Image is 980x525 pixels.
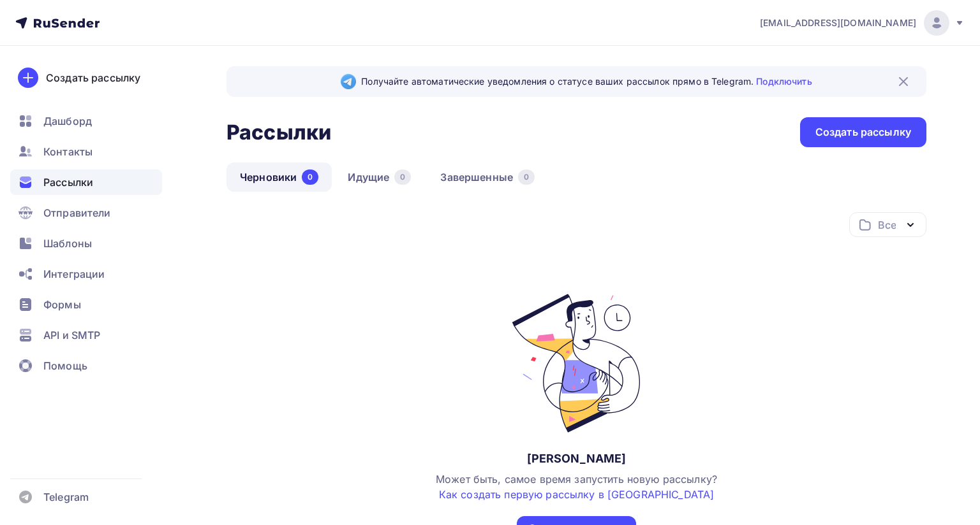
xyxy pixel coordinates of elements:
span: Telegram [43,489,89,505]
a: Завершенные0 [427,162,548,192]
div: Все [878,217,896,233]
img: Telegram [341,74,356,89]
a: Отправители [10,200,162,226]
a: [EMAIL_ADDRESS][DOMAIN_NAME] [760,10,965,36]
button: Все [849,212,926,237]
div: Создать рассылку [46,70,140,85]
span: Контакты [43,144,93,159]
a: Черновики0 [226,162,332,192]
a: Как создать первую рассылку в [GEOGRAPHIC_DATA] [439,488,715,501]
a: Дашборд [10,108,162,134]
span: Формы [43,297,81,312]
span: [EMAIL_ADDRESS][DOMAIN_NAME] [760,17,916,29]
a: Формы [10,292,162,317]
span: Отправители [43,205,111,220]
span: Получайте автоматические уведомления о статусе ваших рассылок прямо в Telegram. [361,75,812,88]
a: Рассылки [10,169,162,195]
div: 0 [394,169,411,185]
span: Интеграции [43,266,105,282]
a: Подключить [756,76,812,87]
a: Идущие0 [334,162,424,192]
div: 0 [518,169,535,185]
div: 0 [302,169,318,185]
h2: Рассылки [226,120,331,145]
span: Шаблоны [43,236,92,251]
a: Шаблоны [10,231,162,256]
span: API и SMTP [43,327,100,343]
div: [PERSON_NAME] [527,451,627,466]
span: Может быть, самое время запустить новую рассылку? [436,473,717,501]
div: Создать рассылку [815,125,911,140]
span: Помощь [43,358,87,373]
a: Контакты [10,139,162,164]
span: Дашборд [43,113,92,129]
span: Рассылки [43,175,93,190]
